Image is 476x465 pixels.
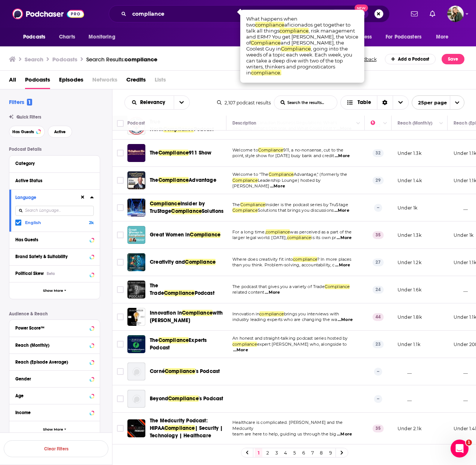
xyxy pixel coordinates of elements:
[150,177,158,183] span: The
[294,172,347,177] span: Advantage," (formerly the
[15,374,94,383] button: Gender
[373,286,384,293] p: 24
[273,448,280,457] a: 3
[129,8,331,20] input: Search podcasts, credits, & more...
[127,253,145,271] img: Creativity and Compliance
[317,257,352,262] span: ? In more places
[127,281,145,299] a: The Trade Compliance Podcast
[127,419,145,437] a: The Medcurity Podcast: HIPAA Compliance | Security | Technology | Healthcare
[127,171,145,189] a: The Compliance Advantage
[233,347,248,353] span: ...More
[15,178,89,183] div: Active Status
[25,74,50,89] a: Podcasts
[9,147,100,152] p: Podcast Details
[15,269,94,278] button: Political SkewBeta
[25,220,41,225] span: English
[182,310,213,316] span: Compliance
[47,271,55,276] div: Beta
[232,420,343,431] span: Healthcare is complicated. [PERSON_NAME] and the Medcurity
[164,290,195,296] span: Compliance
[117,232,124,238] span: Toggle select row
[374,204,382,211] p: --
[59,74,83,89] span: Episodes
[232,147,258,153] span: Welcome to
[255,448,262,457] a: 1
[373,425,384,432] p: 35
[264,448,271,457] a: 2
[155,74,166,89] span: Lists
[199,395,223,402] span: 's Podcast
[150,201,180,207] span: Compliance
[150,417,208,431] span: The Medcurity Podcast: HIPAA
[355,4,368,12] span: New
[398,314,422,320] p: Under 1.8k
[232,262,335,267] span: than you think. Problem-solving, accountability, c
[408,7,421,20] a: Show notifications dropdown
[9,126,45,138] button: Has Guests
[164,425,195,431] span: Compliance
[158,337,189,343] span: Compliance
[318,448,325,457] a: 8
[246,22,350,34] span: aficionados get together to talk all things
[287,235,312,240] span: compliance
[398,425,421,432] p: Under 2.1k
[9,282,100,299] button: Show More
[117,425,124,432] span: Toggle select row
[117,204,124,211] span: Toggle select row
[150,395,223,403] a: BeyondCompliance's Podcast
[293,257,317,262] span: compliance
[83,30,125,44] button: open menu
[335,262,350,268] span: ...More
[437,119,446,128] button: Column Actions
[300,448,307,457] a: 6
[232,342,257,347] span: compliance
[189,177,216,183] span: Advantage
[269,172,294,177] span: Compliance
[43,428,63,432] span: Show More
[127,226,145,244] img: Great Women in Compliance
[398,177,422,184] p: Under 1.4k
[398,259,421,266] p: Under 1.2k
[15,193,80,202] button: Language
[251,70,281,76] span: compliance.
[12,130,34,134] span: Has Guests
[412,97,447,108] span: 25 per page
[52,56,77,63] h3: Podcasts
[15,252,94,261] button: Brand Safety & Suitability
[373,231,384,239] p: 35
[150,310,182,316] span: Innovation in
[373,177,384,184] p: 29
[373,313,384,321] p: 44
[398,150,421,156] p: Under 1.3k
[266,229,290,235] span: compliance
[246,40,344,52] span: and [PERSON_NAME], the Coolest Guy in
[124,56,157,63] span: compliance
[279,28,309,34] span: compliance
[232,431,336,437] span: team are here to help, guiding us through the big
[373,149,384,157] p: 32
[311,235,336,240] span: is its own pr
[335,153,350,159] span: ...More
[117,286,124,293] span: Toggle select row
[126,74,146,89] a: Credits
[240,202,266,207] span: Compliance
[86,56,157,63] div: Search Results:
[282,448,289,457] a: 4
[15,161,89,166] div: Category
[15,195,75,200] div: Language
[117,341,124,348] span: Toggle select row
[54,130,66,134] span: Active
[259,311,284,316] span: compliance
[232,208,258,213] span: Compliance
[15,235,94,244] button: Has Guests
[15,254,87,259] div: Brand Safety & Suitability
[89,32,115,42] span: Monitoring
[127,335,145,353] a: The Compliance Experts Podcast
[127,390,145,408] img: Beyond Compliance's Podcast
[168,395,199,402] span: Compliance
[174,96,189,109] button: open menu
